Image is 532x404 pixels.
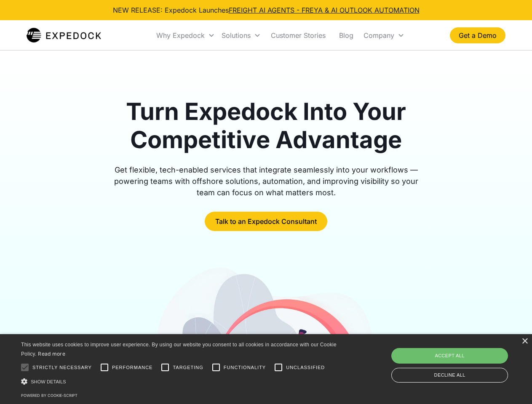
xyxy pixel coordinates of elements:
[364,31,394,40] div: Company
[38,351,65,357] a: Read more
[21,342,337,357] span: This website uses cookies to improve user experience. By using our website you consent to all coo...
[392,313,532,404] iframe: Chat Widget
[153,21,218,50] div: Why Expedock
[104,164,428,198] div: Get flexible, tech-enabled services that integrate seamlessly into your workflows — powering team...
[32,364,92,371] span: Strictly necessary
[104,98,428,154] h1: Turn Expedock Into Your Competitive Advantage
[450,27,505,43] a: Get a Demo
[27,27,101,44] a: home
[229,6,420,14] a: FREIGHT AI AGENTS - FREYA & AI OUTLOOK AUTOMATION
[218,21,264,50] div: Solutions
[332,21,360,50] a: Blog
[264,21,332,50] a: Customer Stories
[112,364,153,371] span: Performance
[21,377,340,386] div: Show details
[205,212,327,231] a: Talk to an Expedock Consultant
[286,364,325,371] span: Unclassified
[173,364,203,371] span: Targeting
[113,5,420,15] div: NEW RELEASE: Expedock Launches
[360,21,408,50] div: Company
[27,27,101,44] img: Expedock Logo
[224,364,266,371] span: Functionality
[222,31,251,40] div: Solutions
[156,31,205,40] div: Why Expedock
[31,379,66,384] span: Show details
[21,393,78,398] a: Powered by cookie-script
